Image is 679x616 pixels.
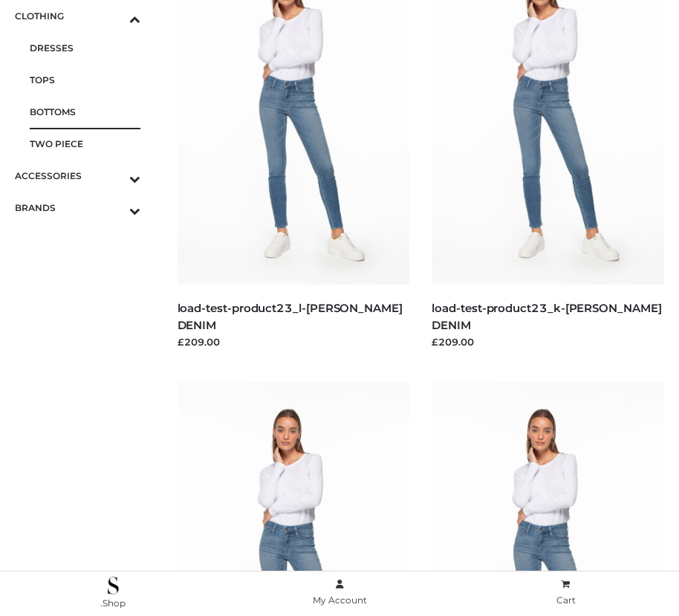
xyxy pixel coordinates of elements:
[15,199,140,216] span: BRANDS
[15,192,140,224] a: BRANDSToggle Submenu
[30,128,140,160] a: TWO PIECE
[108,577,119,594] img: .Shop
[452,576,679,609] a: Cart
[227,576,453,609] a: My Account
[556,594,576,606] span: Cart
[15,160,140,192] a: ACCESSORIESToggle Submenu
[88,192,140,224] button: Toggle Submenu
[30,64,140,96] a: TOPS
[30,103,140,120] span: BOTTOMS
[178,301,403,332] a: load-test-product23_l-[PERSON_NAME] DENIM
[178,334,410,349] div: £209.00
[15,7,140,25] span: CLOTHING
[432,334,664,349] div: £209.00
[30,32,140,64] a: DRESSES
[30,135,140,152] span: TWO PIECE
[100,597,126,609] span: .Shop
[432,301,661,332] a: load-test-product23_k-[PERSON_NAME] DENIM
[30,39,140,56] span: DRESSES
[313,594,367,606] span: My Account
[30,96,140,128] a: BOTTOMS
[15,167,140,184] span: ACCESSORIES
[30,71,140,88] span: TOPS
[88,160,140,192] button: Toggle Submenu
